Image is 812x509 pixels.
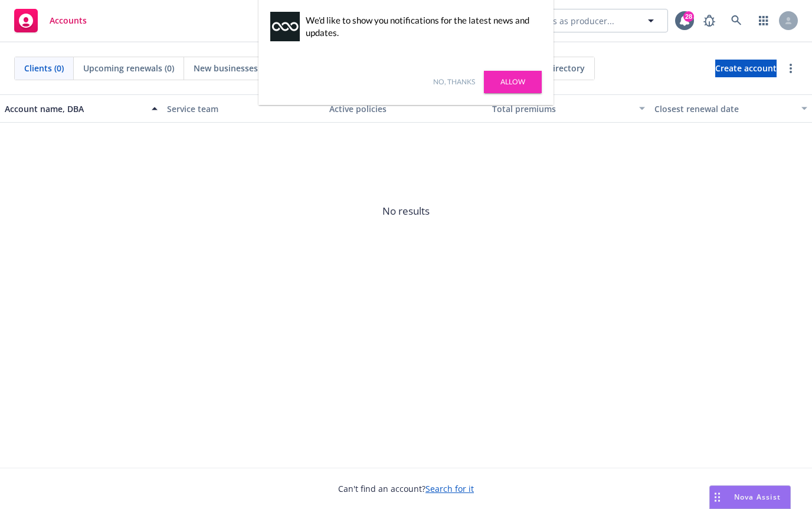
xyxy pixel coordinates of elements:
[752,9,775,32] a: Switch app
[492,103,632,115] div: Total premiums
[83,62,174,74] span: Upcoming renewals (0)
[24,62,64,74] span: Clients (0)
[715,60,777,77] a: Create account
[433,77,475,87] a: No, thanks
[491,9,668,32] button: View accounts as producer...
[710,486,725,508] div: Drag to move
[50,16,87,25] span: Accounts
[167,103,320,115] div: Service team
[715,57,777,80] span: Create account
[5,103,145,115] div: Account name, DBA
[306,14,536,39] div: We'd like to show you notifications for the latest news and updates.
[683,11,694,22] div: 28
[725,9,748,32] a: Search
[162,94,325,123] button: Service team
[9,4,91,37] a: Accounts
[650,94,812,123] button: Closest renewal date
[484,71,542,93] a: Allow
[338,482,474,495] span: Can't find an account?
[698,9,721,32] a: Report a Bug
[654,103,794,115] div: Closest renewal date
[501,15,614,27] span: View accounts as producer...
[487,94,650,123] button: Total premiums
[425,483,474,494] a: Search for it
[329,103,482,115] div: Active policies
[734,492,781,502] span: Nova Assist
[709,485,791,509] button: Nova Assist
[784,61,798,75] a: more
[194,62,270,74] span: New businesses (0)
[325,94,487,123] button: Active policies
